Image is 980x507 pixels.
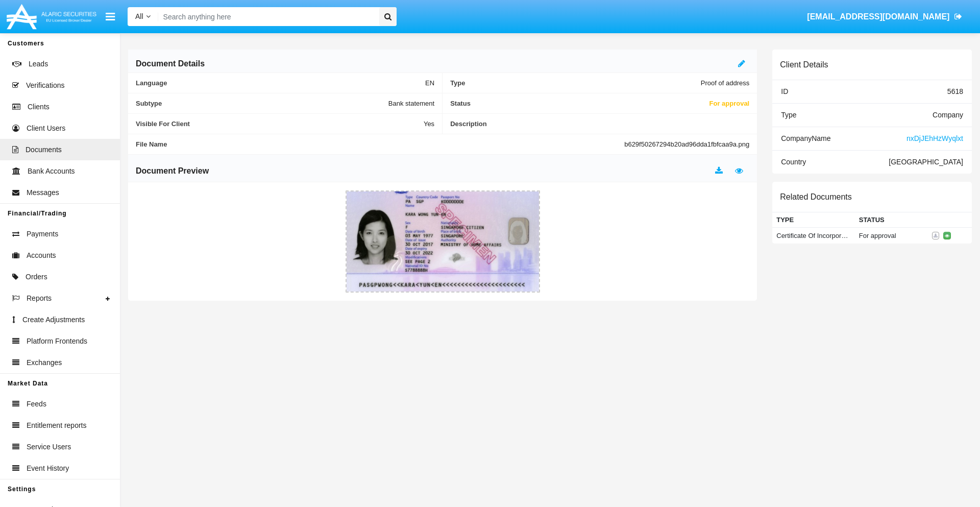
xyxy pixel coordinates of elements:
span: Exchanges [27,357,62,368]
a: All [128,11,158,22]
span: Bank Accounts [28,166,75,177]
h6: Client Details [780,60,828,69]
span: ID [781,87,788,95]
td: Certificate Of Incorporation [772,228,854,244]
span: Status [450,100,709,107]
span: Payments [27,229,58,239]
h6: Document Preview [136,165,209,177]
span: Bank statement [388,100,434,107]
span: 5618 [947,87,963,95]
span: Event History [27,463,69,474]
span: Description [450,120,749,128]
span: Messages [27,187,59,198]
span: Company Name [781,134,830,142]
span: Subtype [136,100,388,107]
span: File Name [136,140,624,148]
img: Logo image [5,2,98,32]
th: Status [855,212,928,228]
h6: Document Details [136,58,205,69]
span: nxDjJEhHzWyqlxt [906,134,963,142]
span: Clients [28,102,50,112]
span: Platform Frontends [27,336,87,347]
span: Orders [26,272,47,282]
td: For approval [855,228,928,244]
span: Company [933,111,963,119]
a: [EMAIL_ADDRESS][DOMAIN_NAME] [802,3,967,31]
span: EN [425,79,434,87]
span: Reports [27,293,52,304]
span: Language [136,79,425,87]
span: Type [450,79,701,87]
span: [GEOGRAPHIC_DATA] [889,158,963,166]
span: b629f50267294b20ad96dda1fbfcaa9a.png [624,140,749,148]
span: Visible For Client [136,120,424,128]
th: Type [772,212,854,228]
span: Service Users [27,442,71,452]
span: [EMAIL_ADDRESS][DOMAIN_NAME] [807,12,949,21]
span: For approval [709,100,750,107]
span: Type [781,111,796,119]
span: Country [781,158,806,166]
span: Client Users [27,123,65,134]
span: Documents [26,144,62,155]
span: Create Adjustments [22,315,85,325]
span: All [135,12,143,20]
span: Yes [424,120,434,128]
input: Search [158,7,376,26]
span: Proof of address [701,79,749,87]
span: Leads [29,59,48,69]
span: Verifications [26,80,64,91]
span: Entitlement reports [27,420,87,431]
h6: Related Documents [780,192,852,202]
span: Feeds [27,399,46,409]
span: Accounts [27,250,56,261]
